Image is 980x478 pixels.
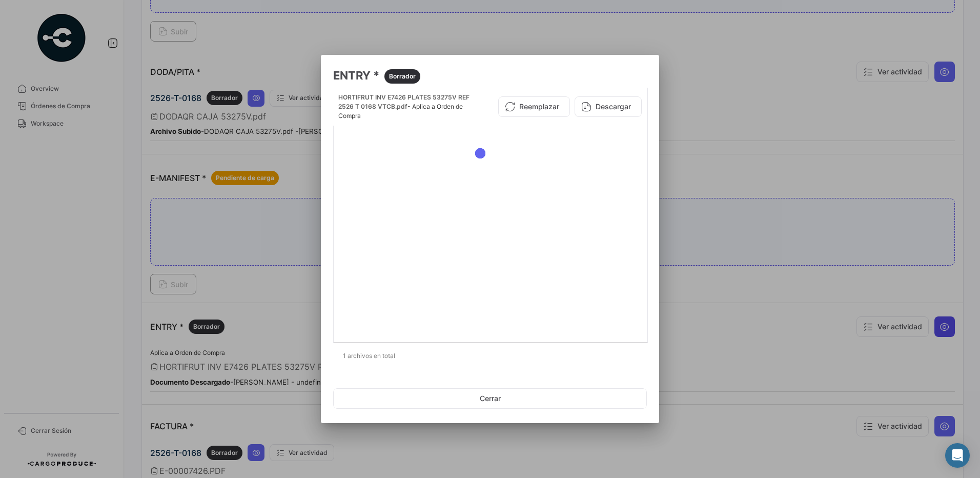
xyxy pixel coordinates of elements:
span: Borrador [389,72,416,81]
div: 1 archivos en total [333,343,647,369]
button: Cerrar [333,388,647,409]
div: Abrir Intercom Messenger [945,443,970,468]
button: Descargar [575,96,642,117]
button: Reemplazar [498,96,570,117]
span: HORTIFRUT INV E7426 PLATES 53275V REF 2526 T 0168 VTCB.pdf [338,93,469,110]
h3: ENTRY * [333,67,647,84]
